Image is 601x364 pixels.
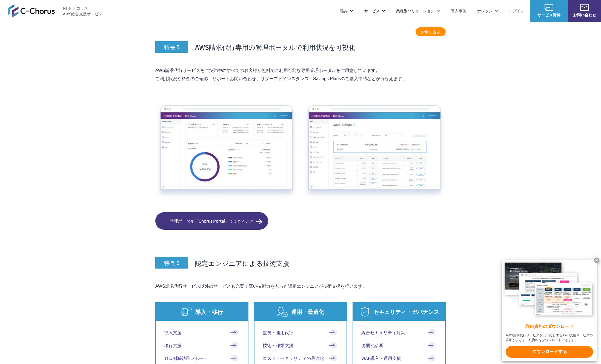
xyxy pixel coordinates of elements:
[263,329,338,336] a: 監視・運用代行
[396,8,440,14] p: 業種別ソリューション
[506,333,593,342] x-t: AWS請求代行サービスをはじめとするAWS支援サービスの詳細がまとまった資料をダウンロードできます。
[263,342,338,348] a: 技術・作業支援
[364,8,385,14] p: サービス
[195,42,355,52] span: AWS請求代行専用の管理ポータルで利用状況を可視化
[506,324,593,330] x-t: 詳細資料のダウンロード
[164,355,240,361] a: TCO削減効果レポート
[340,8,353,14] p: 強み
[451,8,466,14] a: 導入事例
[568,12,601,18] span: お問い合わせ
[361,329,437,336] a: 総合セキュリティ対策
[416,27,446,36] a: お申し込み
[506,346,593,358] x-t: ダウンロードする
[310,29,337,35] a: 特長・メリット
[195,258,289,268] span: 認定エンジニアによる技術支援
[384,29,407,35] a: よくある質問
[502,260,597,361] a: 詳細資料のダウンロード AWS請求代行サービスをはじめとするAWS支援サービスの詳細がまとまった資料をダウンロードできます。 ダウンロードする
[530,12,568,18] span: サービス資料
[155,212,268,230] a: 管理ポータル「Chorus Portal」でできること
[477,8,498,14] p: ナレッジ
[545,4,553,11] img: AWS総合支援サービス C-Chorus サービス資料
[155,66,446,83] p: AWS請求代行サービスをご契約中のすべてのお客様が無料でご利用可能な専用管理ポータルをご用意しています。 ご利用状況や料金のご確認、サポートお問い合わせ、リザーブドインスタンス・Savings ...
[63,5,103,17] span: NHN テコラス AWS総合支援サービス
[164,342,240,348] a: 移行支援
[155,282,446,290] p: AWS請求代行サービス以外のサービスも充実！高い技術力をもった認定エンジニアが技術支援を行います。
[509,8,524,14] a: ログイン
[164,329,240,336] a: 導入支援
[361,342,437,348] a: 脆弱性診断
[373,308,439,316] p: セキュリティ・ガバナンス
[155,41,188,53] span: 特長 5
[155,104,446,199] img: 管理ポータル Chorus Portal イメージ
[155,218,268,224] span: 管理ポータル「Chorus Portal」でできること
[195,308,223,316] p: 導入・移行
[8,4,55,17] img: AWS総合支援サービス C-Chorus
[361,355,437,361] a: WAF導入・運用支援
[155,257,188,269] span: 特長 6
[416,29,446,35] span: お申し込み
[580,4,589,11] img: お問い合わせ
[8,4,103,17] a: AWS総合支援サービス C-Chorus NHN テコラスAWS総合支援サービス
[345,29,377,35] a: 請求代行 導入事例
[263,355,338,361] a: コスト・セキュリティの最適化
[276,29,303,35] a: 請求代行プラン
[291,308,324,316] p: 運用・最適化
